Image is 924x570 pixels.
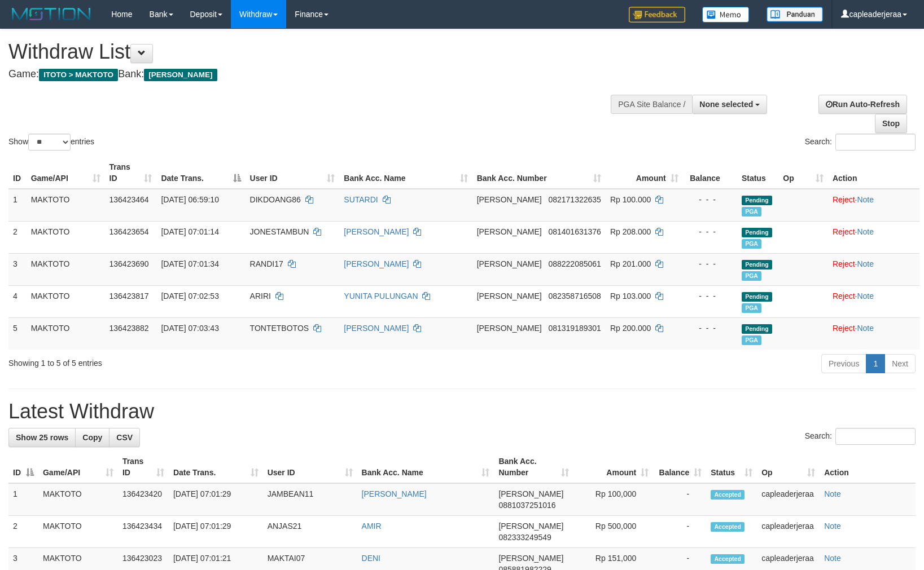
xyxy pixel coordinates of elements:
td: 2 [8,221,27,253]
td: 2 [8,516,38,548]
td: ANJAS21 [263,516,357,548]
td: MAKTOTO [27,253,105,285]
div: - - - [687,194,733,205]
a: 1 [866,354,885,373]
a: AMIR [362,522,382,531]
span: [PERSON_NAME] [477,324,542,333]
td: 136423420 [118,483,169,516]
span: Pending [742,228,772,237]
th: Trans ID: activate to sort column ascending [105,157,157,189]
span: [PERSON_NAME] [498,522,563,531]
span: [DATE] 07:03:43 [161,324,218,333]
td: MAKTOTO [27,285,105,317]
th: User ID: activate to sort column ascending [246,157,340,189]
a: Reject [833,259,855,268]
span: [DATE] 07:02:53 [161,291,218,301]
td: Rp 500,000 [573,516,653,548]
span: Pending [742,260,772,269]
img: panduan.png [767,7,823,22]
td: · [828,189,919,222]
span: Copy [82,433,102,442]
span: Show 25 rows [16,433,68,442]
input: Search: [835,134,916,151]
span: Copy 082358716508 to clipboard [548,291,601,301]
a: Next [884,354,916,373]
td: - [653,516,706,548]
a: Note [857,291,874,301]
a: Note [857,227,874,236]
span: [PERSON_NAME] [144,69,217,81]
th: Bank Acc. Number: activate to sort column ascending [494,451,573,483]
span: CSV [116,433,133,442]
span: None selected [699,100,753,109]
td: 136423434 [118,516,169,548]
th: Status [737,157,778,189]
td: · [828,285,919,317]
td: MAKTOTO [27,317,105,350]
span: Rp 201.000 [610,259,651,268]
h1: Withdraw List [8,41,605,63]
span: Copy 082171322635 to clipboard [548,195,601,204]
span: 136423654 [110,227,149,236]
span: ITOTO > MAKTOTO [39,69,118,81]
td: 4 [8,285,27,317]
span: Marked by capleaderjeraa [742,271,761,281]
div: - - - [687,226,733,237]
a: Note [824,554,841,563]
td: Rp 100,000 [573,483,653,516]
a: Note [824,522,841,531]
th: Trans ID: activate to sort column ascending [118,451,169,483]
a: YUNITA PULUNGAN [344,291,418,301]
div: - - - [687,322,733,334]
label: Search: [805,428,916,445]
th: Date Trans.: activate to sort column descending [156,157,245,189]
img: Feedback.jpg [629,7,685,23]
th: Action [828,157,919,189]
th: Balance: activate to sort column ascending [653,451,706,483]
select: Showentries [28,134,71,151]
span: Copy 0881037251016 to clipboard [498,501,555,510]
th: Op: activate to sort column ascending [757,451,820,483]
span: Marked by capleaderjeraa [742,239,761,249]
span: RANDI17 [250,259,283,268]
a: Reject [833,291,855,301]
a: CSV [109,428,140,447]
span: Rp 200.000 [610,324,651,333]
a: DENI [362,554,380,563]
td: · [828,253,919,285]
img: MOTION_logo.png [8,6,94,23]
span: Marked by capleaderjeraa [742,303,761,313]
a: Note [857,259,874,268]
span: Rp 103.000 [610,291,651,301]
th: Amount: activate to sort column ascending [606,157,683,189]
td: MAKTOTO [27,221,105,253]
a: Note [857,324,874,333]
th: User ID: activate to sort column ascending [263,451,357,483]
span: Pending [742,324,772,334]
span: 136423464 [110,195,149,204]
span: ARIRI [250,291,271,301]
a: Reject [833,195,855,204]
span: 136423690 [110,259,149,268]
th: Bank Acc. Name: activate to sort column ascending [357,451,494,483]
a: Reject [833,324,855,333]
span: 136423817 [110,291,149,301]
span: [DATE] 07:01:34 [161,259,218,268]
span: Copy 088222085061 to clipboard [548,259,601,268]
span: Marked by capleaderjeraa [742,335,761,345]
a: Stop [875,114,907,133]
th: Op: activate to sort column ascending [778,157,828,189]
a: Note [824,489,841,498]
span: Marked by capleaderjeraa [742,207,761,216]
th: Game/API: activate to sort column ascending [27,157,105,189]
td: capleaderjeraa [757,516,820,548]
span: [PERSON_NAME] [477,195,542,204]
span: Copy 081319189301 to clipboard [548,324,601,333]
th: Bank Acc. Name: activate to sort column ascending [339,157,472,189]
th: Action [820,451,916,483]
span: JONESTAMBUN [250,227,309,236]
span: Copy 082333249549 to clipboard [498,533,551,542]
a: [PERSON_NAME] [344,324,409,333]
td: - [653,483,706,516]
span: Copy 081401631376 to clipboard [548,227,601,236]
